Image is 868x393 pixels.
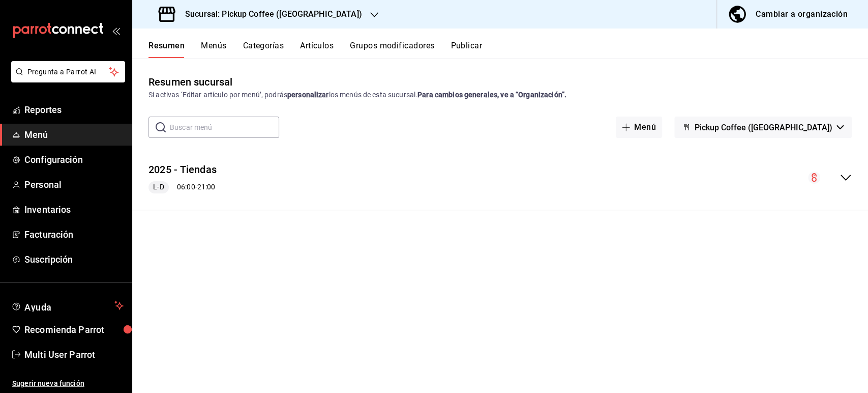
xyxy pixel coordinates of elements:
span: Pickup Coffee ([GEOGRAPHIC_DATA]) [695,123,832,132]
button: Grupos modificadores [350,41,434,58]
button: Menú [616,117,662,138]
span: Recomienda Parrot [24,323,124,336]
div: Cambiar a organización [756,7,848,21]
input: Buscar menú [170,117,279,137]
span: Pregunta a Parrot AI [27,67,109,77]
span: Ayuda [24,299,110,312]
span: Personal [24,178,124,191]
span: Multi User Parrot [24,348,124,361]
a: Pregunta a Parrot AI [7,74,125,85]
strong: Para cambios generales, ve a “Organización”. [417,91,566,99]
h3: Sucursal: Pickup Coffee ([GEOGRAPHIC_DATA]) [177,8,362,20]
span: Menú [24,128,124,142]
div: navigation tabs [148,41,868,58]
div: collapse-menu-row [132,154,868,202]
span: L-D [149,182,168,192]
button: Pickup Coffee ([GEOGRAPHIC_DATA]) [674,117,852,138]
span: Inventarios [24,203,124,216]
button: Publicar [451,41,482,58]
span: Suscripción [24,252,124,266]
div: Resumen sucursal [148,74,232,90]
span: Configuración [24,153,124,166]
button: Menús [201,41,226,58]
button: Categorías [243,41,284,58]
button: Artículos [300,41,334,58]
button: Resumen [148,41,185,58]
button: open_drawer_menu [112,26,120,35]
button: Pregunta a Parrot AI [11,61,125,82]
span: Reportes [24,103,124,117]
div: 06:00 - 21:00 [148,181,217,193]
span: Sugerir nueva función [12,378,124,389]
span: Facturación [24,228,124,241]
div: Si activas ‘Editar artículo por menú’, podrás los menús de esta sucursal. [148,90,852,100]
strong: personalizar [287,91,329,99]
button: 2025 - Tiendas [148,162,217,177]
